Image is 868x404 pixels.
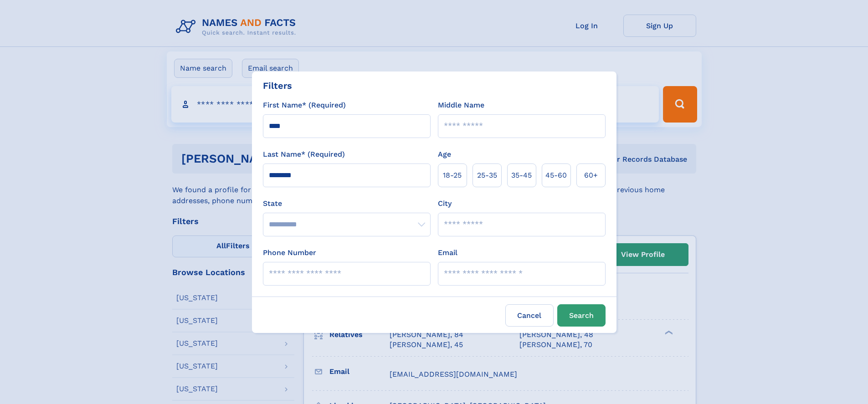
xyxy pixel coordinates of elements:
[477,170,497,181] span: 25‑35
[584,170,598,181] span: 60+
[263,149,345,160] label: Last Name* (Required)
[438,100,484,111] label: Middle Name
[545,170,567,181] span: 45‑60
[443,170,462,181] span: 18‑25
[263,79,292,92] div: Filters
[511,170,532,181] span: 35‑45
[263,247,316,258] label: Phone Number
[263,100,346,111] label: First Name* (Required)
[557,304,606,327] button: Search
[438,198,452,209] label: City
[438,247,457,258] label: Email
[438,149,451,160] label: Age
[505,304,554,327] label: Cancel
[263,198,431,209] label: State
